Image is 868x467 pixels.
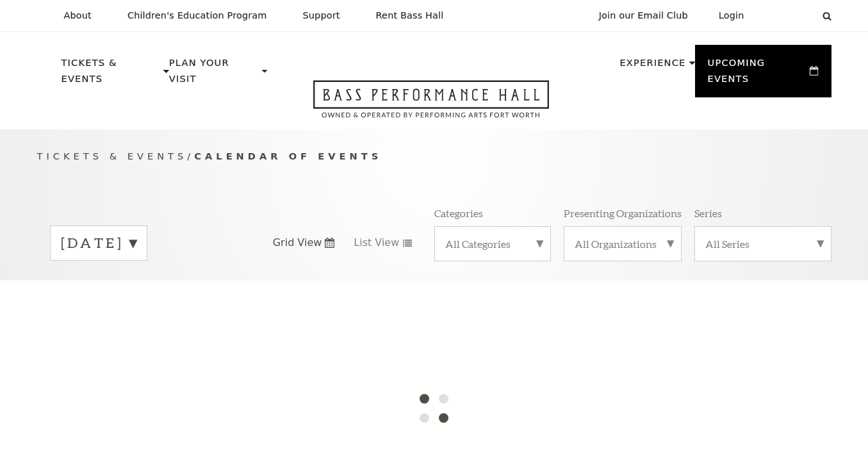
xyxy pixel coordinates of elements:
p: Categories [434,206,483,220]
select: Select: [765,10,810,22]
p: Upcoming Events [708,55,807,94]
p: Support [303,10,340,21]
span: Grid View [273,236,322,250]
p: Experience [619,55,685,78]
span: Calendar of Events [194,151,382,161]
p: About [64,10,92,21]
label: All Series [705,237,821,250]
p: Rent Bass Hall [376,10,444,21]
p: Tickets & Events [61,55,161,94]
span: List View [354,236,399,250]
p: Series [694,206,722,220]
p: Children's Education Program [127,10,267,21]
p: / [37,149,831,165]
label: All Organizations [575,237,671,250]
label: [DATE] [61,233,136,253]
span: Tickets & Events [37,151,188,161]
label: All Categories [445,237,540,250]
p: Plan Your Visit [169,55,259,94]
p: Presenting Organizations [564,206,682,220]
